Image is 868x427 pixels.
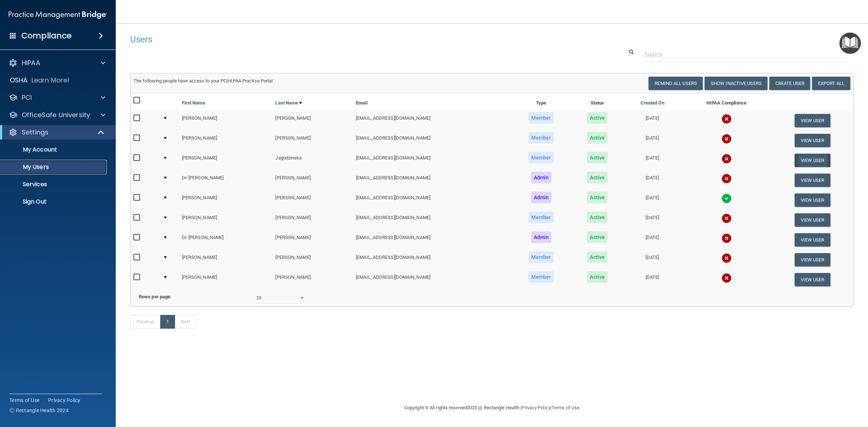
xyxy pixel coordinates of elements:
[795,174,830,187] button: View User
[623,270,681,289] td: [DATE]
[623,190,681,210] td: [DATE]
[360,396,624,419] div: Copyright © All rights reserved 2025 @ Rectangle Health | |
[22,111,90,119] p: OfficeSafe University
[272,250,353,270] td: [PERSON_NAME]
[272,170,353,190] td: [PERSON_NAME]
[795,134,830,147] button: View User
[641,99,664,107] a: Created On
[179,270,273,289] td: [PERSON_NAME]
[528,271,554,283] span: Member
[179,190,273,210] td: [PERSON_NAME]
[179,170,273,190] td: Dr. [PERSON_NAME]
[21,31,72,41] h4: Compliance
[795,213,830,227] button: View User
[722,233,732,243] img: cross.ca9f0e7f.svg
[5,146,103,153] p: My Account
[528,251,554,263] span: Member
[795,193,830,207] button: View User
[587,271,608,283] span: Active
[623,170,681,190] td: [DATE]
[722,193,732,204] img: tick.e7d51cea.svg
[10,76,28,85] p: OSHA
[175,315,196,329] a: Next
[623,210,681,230] td: [DATE]
[623,131,681,150] td: [DATE]
[22,128,48,137] p: Settings
[179,250,273,270] td: [PERSON_NAME]
[511,93,571,111] th: Type
[623,230,681,250] td: [DATE]
[795,154,830,167] button: View User
[587,152,608,163] span: Active
[795,273,830,286] button: View User
[722,154,732,164] img: cross.ca9f0e7f.svg
[22,93,32,102] p: PCI
[722,253,732,263] img: cross.ca9f0e7f.svg
[9,8,107,22] img: PMB logo
[353,111,511,131] td: [EMAIL_ADDRESS][DOMAIN_NAME]
[587,231,608,243] span: Active
[353,190,511,210] td: [EMAIL_ADDRESS][DOMAIN_NAME]
[623,111,681,131] td: [DATE]
[644,48,848,61] input: Search
[587,172,608,183] span: Active
[179,111,273,131] td: [PERSON_NAME]
[587,212,608,223] span: Active
[623,250,681,270] td: [DATE]
[139,294,171,299] b: Rows per page:
[22,59,40,67] p: HIPAA
[9,59,105,67] a: HIPAA
[272,270,353,289] td: [PERSON_NAME]
[275,99,302,107] a: Last Name
[5,163,103,171] p: My Users
[272,210,353,230] td: [PERSON_NAME]
[179,210,273,230] td: [PERSON_NAME]
[353,230,511,250] td: [EMAIL_ADDRESS][DOMAIN_NAME]
[795,253,830,266] button: View User
[133,78,273,84] span: The following people have access to your PCIHIPAA Practice Portal
[528,212,554,223] span: Member
[795,233,830,247] button: View User
[353,93,511,111] th: Email
[353,250,511,270] td: [EMAIL_ADDRESS][DOMAIN_NAME]
[722,134,732,144] img: cross.ca9f0e7f.svg
[130,35,548,44] h4: Users
[272,131,353,150] td: [PERSON_NAME]
[353,170,511,190] td: [EMAIL_ADDRESS][DOMAIN_NAME]
[31,76,70,85] p: Learn More!
[528,152,554,163] span: Member
[9,407,69,414] span: Ⓒ Rectangle Health 2024
[5,198,103,205] p: Sign Out
[9,111,105,119] a: OfficeSafe University
[182,99,205,107] a: First Name
[130,315,161,329] a: Previous
[528,112,554,124] span: Member
[353,131,511,150] td: [EMAIL_ADDRESS][DOMAIN_NAME]
[272,111,353,131] td: [PERSON_NAME]
[272,150,353,170] td: Jagodzinska
[587,192,608,203] span: Active
[531,192,552,203] span: Admin
[681,93,771,111] th: HIPAA Compliance
[5,181,103,188] p: Services
[648,77,703,90] button: Remind All Users
[587,112,608,124] span: Active
[531,172,552,183] span: Admin
[531,231,552,243] span: Admin
[839,33,861,54] button: Open Resource Center
[179,150,273,170] td: [PERSON_NAME]
[353,270,511,289] td: [EMAIL_ADDRESS][DOMAIN_NAME]
[705,77,767,90] button: Show Inactive Users
[722,273,732,283] img: cross.ca9f0e7f.svg
[9,93,105,102] a: PCI
[522,405,550,410] a: Privacy Policy
[353,150,511,170] td: [EMAIL_ADDRESS][DOMAIN_NAME]
[179,230,273,250] td: Dr. [PERSON_NAME]
[9,397,39,404] a: Terms of Use
[722,174,732,184] img: cross.ca9f0e7f.svg
[623,150,681,170] td: [DATE]
[795,114,830,127] button: View User
[587,251,608,263] span: Active
[587,132,608,144] span: Active
[571,93,623,111] th: Status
